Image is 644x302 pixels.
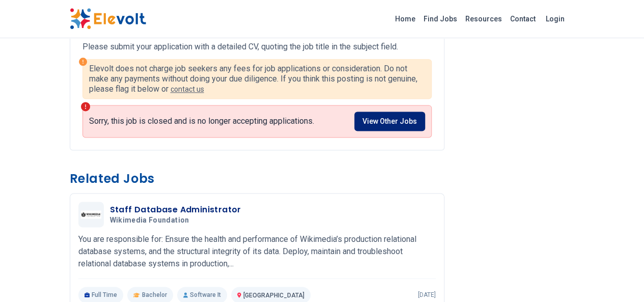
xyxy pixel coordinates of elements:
[354,112,425,131] a: View Other Jobs
[419,11,461,27] a: Find Jobs
[82,41,432,53] p: Please submit your application with a detailed CV, quoting the job title in the subject field.
[89,116,314,126] p: Sorry, this job is closed and is no longer accepting applications.
[70,171,444,187] h3: Related Jobs
[89,64,425,94] p: Elevolt does not charge job seekers any fees for job applications or consideration. Do not make a...
[593,253,644,302] iframe: Chat Widget
[461,11,506,27] a: Resources
[391,11,419,27] a: Home
[540,9,571,29] a: Login
[243,292,304,299] span: [GEOGRAPHIC_DATA]
[418,291,436,299] p: [DATE]
[110,216,189,225] span: Wikimedia Foundation
[81,210,101,218] img: Wikimedia Foundation
[110,204,241,216] h3: Staff Database Administrator
[142,291,167,299] span: Bachelor
[70,8,146,30] img: Elevolt
[171,85,204,93] a: contact us
[78,233,436,270] p: You are responsible for: Ensure the health and performance of Wikimedia’s production relational d...
[506,11,540,27] a: Contact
